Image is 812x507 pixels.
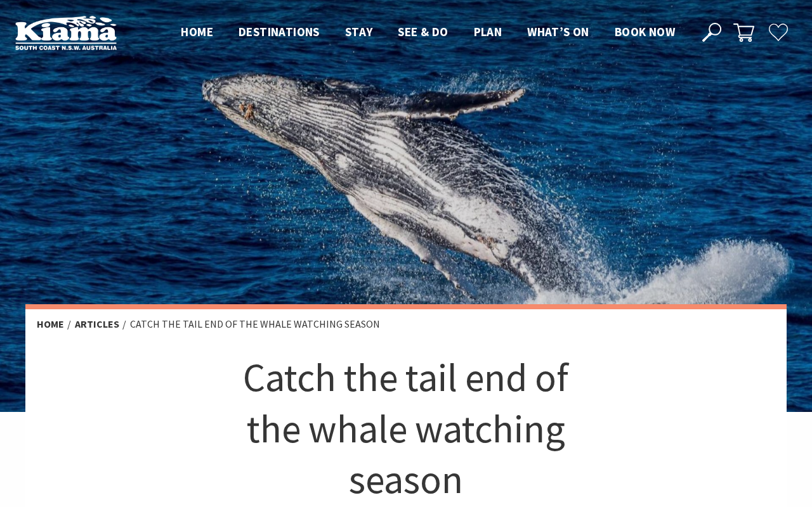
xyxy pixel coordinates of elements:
nav: Main Menu [168,22,688,43]
span: Book now [615,24,675,39]
a: Articles [75,318,119,331]
img: Kiama Logo [15,15,117,50]
span: Plan [474,24,502,39]
span: See & Do [398,24,448,39]
li: Catch the tail end of the whale watching season [130,316,380,333]
a: Home [37,318,64,331]
span: Destinations [239,24,320,39]
span: Home [181,24,213,39]
span: What’s On [527,24,589,39]
span: Stay [345,24,373,39]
